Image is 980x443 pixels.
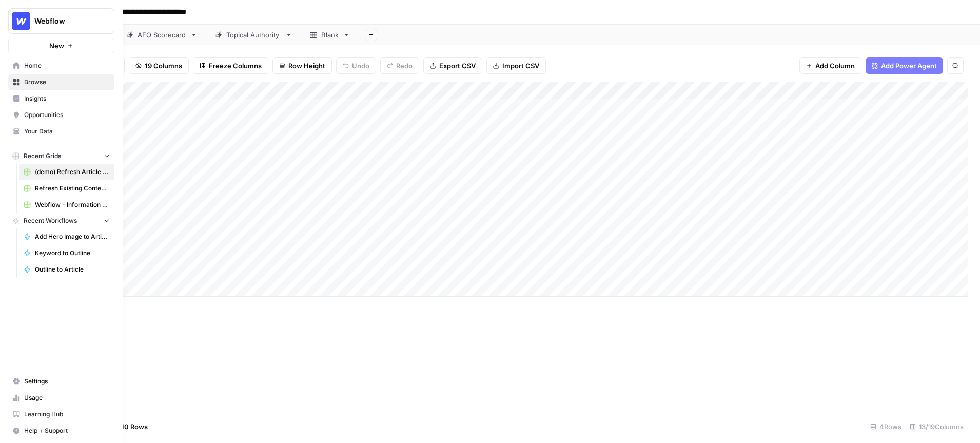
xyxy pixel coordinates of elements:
button: Export CSV [423,57,482,74]
a: AEO Scorecard [117,25,206,45]
span: Browse [24,78,110,87]
span: Recent Grids [24,151,61,161]
span: Row Height [288,61,325,71]
span: Webflow - Information Article -[PERSON_NAME] (Demo) [35,200,110,209]
span: Your Data [24,127,110,136]
a: Blank [301,25,359,45]
div: Blank [321,30,339,40]
a: Refresh Existing Content - Dakota - Demo [19,180,114,197]
a: Outline to Article [19,261,114,278]
span: Help + Support [24,426,110,435]
button: Freeze Columns [193,57,268,74]
div: Topical Authority [226,30,281,40]
span: Recent Workflows [24,216,77,225]
button: Undo [336,57,376,74]
a: Browse [8,74,114,90]
button: Add Power Agent [866,57,943,74]
a: Learning Hub [8,406,114,422]
button: New [8,38,114,53]
a: Topical Authority [206,25,301,45]
span: Home [24,61,110,70]
span: Refresh Existing Content - Dakota - Demo [35,184,110,193]
button: Row Height [272,57,332,74]
button: 19 Columns [129,57,189,74]
span: Usage [24,393,110,402]
span: Export CSV [439,61,476,71]
button: Help + Support [8,422,114,439]
button: Import CSV [486,57,546,74]
span: Insights [24,94,110,103]
span: Import CSV [502,61,539,71]
div: AEO Scorecard [138,30,186,40]
button: Recent Grids [8,148,114,164]
a: Usage [8,390,114,406]
a: Webflow - Information Article -[PERSON_NAME] (Demo) [19,197,114,213]
img: Webflow Logo [12,12,30,30]
a: Insights [8,90,114,107]
div: 13/19 Columns [906,418,968,435]
a: (demo) Refresh Article Content & Analysis [19,164,114,180]
span: Keyword to Outline [35,248,110,258]
a: Settings [8,373,114,390]
button: Recent Workflows [8,213,114,228]
button: Workspace: Webflow [8,8,114,34]
span: Settings [24,377,110,386]
span: New [49,41,64,51]
a: Your Data [8,123,114,140]
span: Undo [352,61,369,71]
span: Webflow [34,16,96,26]
a: Keyword to Outline [19,245,114,261]
span: Freeze Columns [209,61,262,71]
span: (demo) Refresh Article Content & Analysis [35,167,110,177]
a: Home [8,57,114,74]
div: 4 Rows [866,418,906,435]
span: Outline to Article [35,265,110,274]
span: Add Hero Image to Article [35,232,110,241]
span: Redo [396,61,413,71]
span: Add 10 Rows [107,421,148,432]
span: Opportunities [24,110,110,120]
button: Add Column [799,57,861,74]
span: Learning Hub [24,410,110,419]
a: Opportunities [8,107,114,123]
span: Add Power Agent [881,61,937,71]
a: Add Hero Image to Article [19,228,114,245]
button: Redo [380,57,419,74]
span: Add Column [815,61,855,71]
span: 19 Columns [145,61,182,71]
